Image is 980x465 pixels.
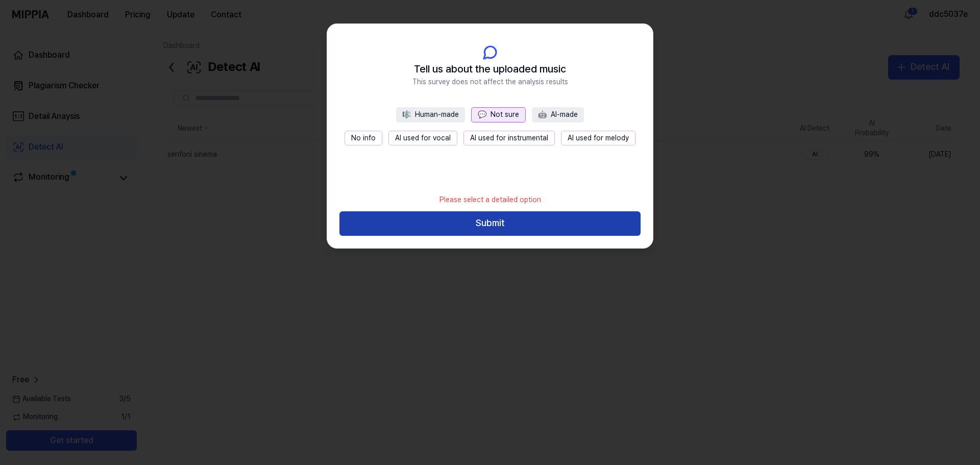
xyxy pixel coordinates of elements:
[538,110,547,118] span: 🤖
[478,110,486,118] span: 💬
[412,77,568,87] span: This survey does not affect the analysis results
[532,107,584,123] button: 🤖AI-made
[339,211,641,236] button: Submit
[463,131,555,146] button: AI used for instrumental
[471,107,526,123] button: 💬Not sure
[561,131,635,146] button: AI used for melody
[345,131,382,146] button: No info
[433,189,547,211] div: Please select a detailed option
[402,110,411,118] span: 🎼
[388,131,457,146] button: AI used for vocal
[396,107,465,123] button: 🎼Human-made
[414,61,566,77] span: Tell us about the uploaded music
